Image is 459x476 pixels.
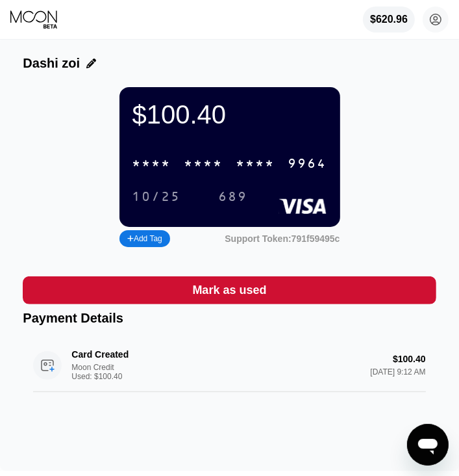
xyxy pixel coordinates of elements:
[23,276,436,304] div: Mark as used
[225,233,340,244] div: Support Token: 791f59495c
[219,190,248,205] div: 689
[192,283,266,298] div: Mark as used
[132,100,327,129] div: $100.40
[225,233,340,244] div: Support Token:791f59495c
[288,157,327,172] div: 9964
[209,186,258,207] div: 689
[127,234,162,243] div: Add Tag
[370,14,408,25] div: $620.96
[23,56,80,71] div: Dashi zoi
[123,186,191,207] div: 10/25
[363,7,415,33] div: $620.96
[119,230,170,247] div: Add Tag
[407,424,449,466] iframe: Button to launch messaging window
[132,190,181,205] div: 10/25
[23,311,436,326] div: Payment Details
